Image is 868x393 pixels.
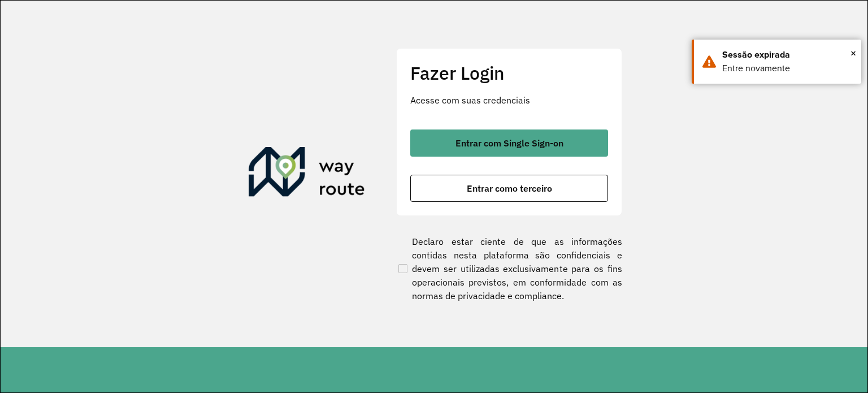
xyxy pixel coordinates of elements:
span: × [850,45,856,62]
div: Sessão expirada [722,48,853,62]
div: Entre novamente [722,62,853,75]
button: button [410,175,608,202]
p: Acesse com suas credenciais [410,93,608,107]
h2: Fazer Login [410,62,608,84]
span: Entrar como terceiro [467,184,552,193]
button: Close [850,45,856,62]
span: Entrar com Single Sign-on [455,139,563,148]
img: Roteirizador AmbevTech [249,147,365,201]
button: button [410,129,608,157]
label: Declaro estar ciente de que as informações contidas nesta plataforma são confidenciais e devem se... [396,235,622,303]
